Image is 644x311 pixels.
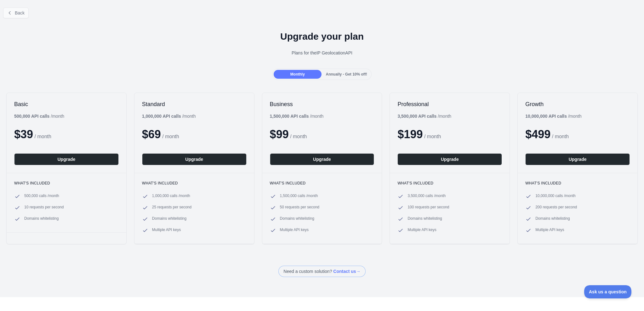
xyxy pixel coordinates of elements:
[584,285,631,298] iframe: Toggle Customer Support
[270,114,309,119] b: 1,500,000 API calls
[270,128,289,141] span: $ 99
[397,128,423,141] span: $ 199
[397,100,502,108] h2: Professional
[270,100,374,108] h2: Business
[397,114,436,119] b: 3,500,000 API calls
[397,113,451,119] div: / month
[270,113,324,119] div: / month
